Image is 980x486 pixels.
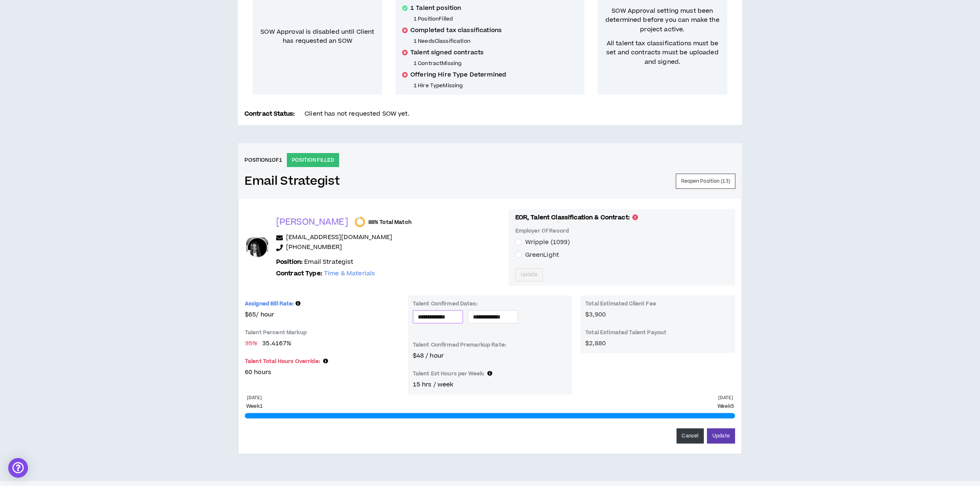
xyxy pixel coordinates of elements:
[246,402,263,410] p: Week 1
[414,38,578,44] p: 1 Needs Classification
[414,60,578,67] p: 1 Contract Missing
[707,428,735,444] button: Update
[8,458,28,478] div: Open Intercom Messenger
[287,153,339,167] p: POSITION FILLED
[276,258,354,267] p: Email Strategist
[585,310,606,319] span: $3,900
[247,395,261,401] p: [DATE]
[585,339,606,348] span: $2,880
[262,339,291,348] span: 35.4167 %
[245,235,270,260] div: Vanessa P.
[245,368,400,377] p: 60 hours
[413,300,477,307] p: Talent Confirmed Dates:
[585,329,730,339] p: Total Estimated Talent Payout
[414,82,578,89] p: 1 Hire Type Missing
[413,342,506,348] p: Talent Confirmed Premarkup Rate:
[718,395,733,401] p: [DATE]
[244,109,295,119] p: Contract Status:
[410,26,502,35] span: Completed tax classifications
[515,213,638,222] p: EOR, Talent Classification & Contract:
[585,300,730,310] p: Total Estimated Client Fee
[324,269,375,278] span: Time & Materials
[286,233,392,243] a: [EMAIL_ADDRESS][DOMAIN_NAME]
[245,358,328,365] span: Talent Total Hours Override:
[414,16,578,22] p: 1 Position Filled
[410,49,484,57] span: Talent signed contracts
[525,238,570,246] span: Wripple (1099)
[276,258,303,266] b: Position:
[286,243,342,253] a: [PHONE_NUMBER]
[676,174,736,189] button: Reopen Position (13)
[245,339,257,348] span: 35 %
[413,380,568,389] p: 15 hrs / week
[525,251,559,259] span: GreenLight
[276,269,322,278] b: Contract Type:
[717,402,734,410] p: Week 5
[276,216,348,228] p: [PERSON_NAME]
[244,174,340,188] a: Email Strategist
[368,219,412,226] span: 88% Total Match
[677,428,704,444] button: Cancel
[604,39,721,67] span: All talent tax classifications must be set and contracts must be uploaded and signed.
[305,109,410,118] span: Client has not requested SOW yet.
[604,7,721,34] span: SOW Approval setting must been determined before you can make the project active.
[413,351,568,360] p: $48 / hour
[245,300,294,307] span: Assigned Bill Rate:
[515,228,729,237] p: Employer Of Record
[261,28,374,45] span: SOW Approval is disabled until Client has requested an SOW
[245,329,307,336] p: Talent Percent Markup
[410,4,461,12] span: 1 Talent position
[410,71,506,79] span: Offering Hire Type Determined
[245,310,400,319] span: $65 / hour
[413,370,493,377] span: Talent Est Hours per Week:
[515,268,543,281] button: Update
[244,156,282,164] h6: Position 1 of 1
